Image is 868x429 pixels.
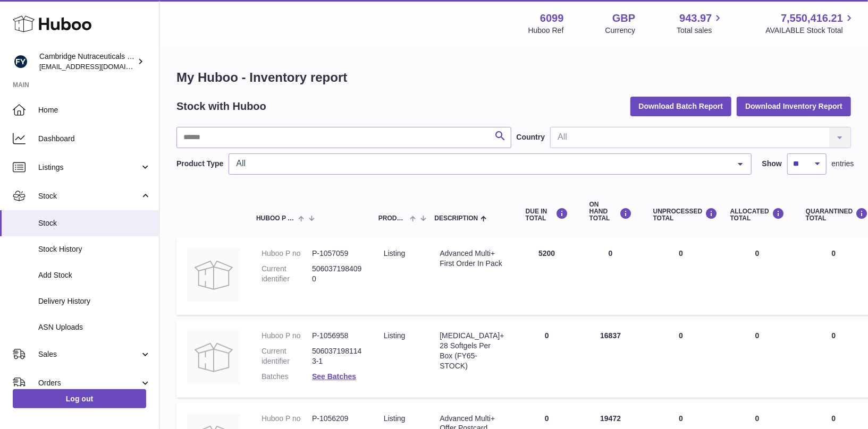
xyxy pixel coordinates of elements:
[653,208,709,222] div: UNPROCESSED Total
[262,264,312,284] dt: Current identifier
[515,238,579,315] td: 5200
[579,320,643,398] td: 16837
[262,414,312,424] dt: Huboo P no
[589,201,632,222] div: ON HAND Total
[38,162,140,173] span: Listings
[13,54,29,70] img: huboo@camnutra.com
[312,248,363,259] dd: P-1057059
[312,372,356,381] a: See Batches
[720,238,795,315] td: 0
[38,378,140,388] span: Orders
[781,11,843,25] span: 7,550,416.21
[38,322,151,332] span: ASN Uploads
[256,215,296,222] span: Huboo P no
[262,372,312,382] dt: Batches
[384,249,405,258] span: listing
[677,25,724,36] span: Total sales
[730,208,785,222] div: ALLOCATED Total
[515,320,579,398] td: 0
[233,158,729,169] span: All
[378,215,407,222] span: Product Type
[605,25,636,36] div: Currency
[440,248,504,269] div: Advanced Multi+ First Order In Pack
[720,320,795,398] td: 0
[765,11,855,36] a: 7,550,416.21 AVAILABLE Stock Total
[528,25,564,36] div: Huboo Ref
[38,191,140,201] span: Stock
[176,159,223,169] label: Product Type
[679,11,712,25] span: 943.97
[38,296,151,306] span: Delivery History
[762,159,782,169] label: Show
[526,208,568,222] div: DUE IN TOTAL
[612,11,635,25] strong: GBP
[831,249,836,258] span: 0
[312,414,363,424] dd: P-1056209
[262,346,312,366] dt: Current identifier
[38,218,151,228] span: Stock
[765,25,855,36] span: AVAILABLE Stock Total
[677,11,724,36] a: 943.97 Total sales
[540,11,564,25] strong: 6099
[831,414,836,423] span: 0
[312,346,363,366] dd: 5060371981143-1
[384,331,405,340] span: listing
[831,331,836,340] span: 0
[312,331,363,341] dd: P-1056958
[187,248,240,302] img: product image
[187,331,240,384] img: product image
[38,105,151,115] span: Home
[176,99,266,114] h2: Stock with Huboo
[384,414,405,423] span: listing
[176,69,851,86] h1: My Huboo - Inventory report
[579,238,643,315] td: 0
[262,248,312,259] dt: Huboo P no
[38,349,140,359] span: Sales
[737,97,851,116] button: Download Inventory Report
[38,244,151,254] span: Stock History
[440,331,504,371] div: [MEDICAL_DATA]+ 28 Softgels Per Box (FY65-STOCK)
[312,264,363,284] dd: 5060371984090
[262,331,312,341] dt: Huboo P no
[39,52,135,72] div: Cambridge Nutraceuticals Ltd
[39,62,156,71] span: [EMAIL_ADDRESS][DOMAIN_NAME]
[832,159,854,169] span: entries
[630,97,732,116] button: Download Batch Report
[13,389,146,408] a: Log out
[517,132,545,142] label: Country
[38,270,151,280] span: Add Stock
[38,134,151,144] span: Dashboard
[643,320,720,398] td: 0
[806,208,862,222] div: QUARANTINED Total
[434,215,478,222] span: Description
[643,238,720,315] td: 0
